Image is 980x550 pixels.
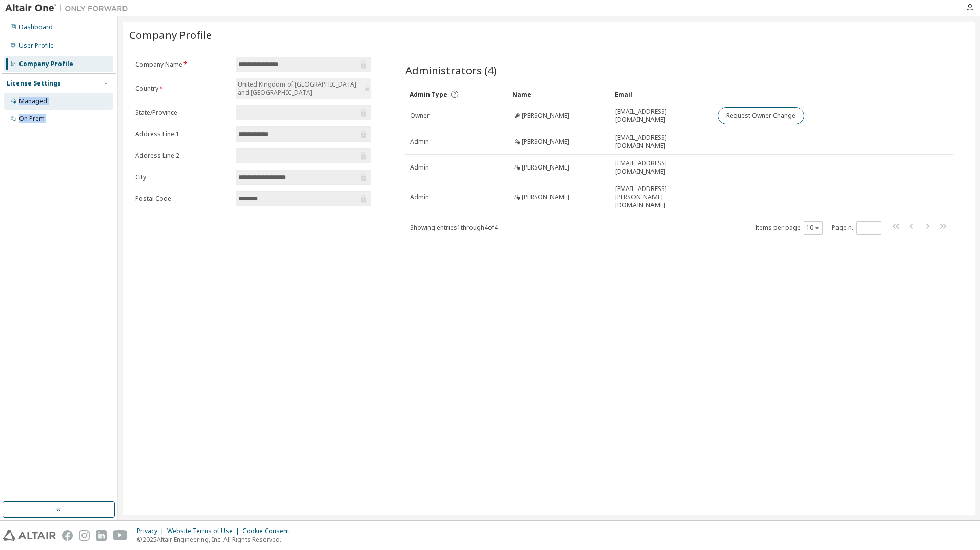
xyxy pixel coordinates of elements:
span: [PERSON_NAME] [522,112,569,120]
span: Administrators (4) [405,63,497,77]
span: [PERSON_NAME] [522,138,569,146]
span: Items per page [755,221,823,235]
div: Cookie Consent [242,527,295,535]
label: Postal Code [135,195,230,203]
label: City [135,173,230,181]
div: United Kingdom of [GEOGRAPHIC_DATA] and [GEOGRAPHIC_DATA] [236,78,371,99]
div: Email [615,86,709,102]
div: On Prem [19,115,45,123]
span: [PERSON_NAME] [522,163,569,172]
span: Showing entries 1 through 4 of 4 [410,223,498,232]
div: Company Profile [19,60,73,68]
span: Admin [410,138,429,146]
span: Admin Type [410,90,447,99]
span: [PERSON_NAME] [522,193,569,201]
span: [EMAIL_ADDRESS][DOMAIN_NAME] [615,134,708,150]
p: © 2025 Altair Engineering, Inc. All Rights Reserved. [137,535,295,544]
img: instagram.svg [79,530,90,541]
div: United Kingdom of [GEOGRAPHIC_DATA] and [GEOGRAPHIC_DATA] [236,79,363,98]
div: User Profile [19,41,54,50]
label: Company Name [135,60,230,69]
img: youtube.svg [113,530,128,541]
label: Address Line 2 [135,152,230,160]
span: [EMAIL_ADDRESS][DOMAIN_NAME] [615,159,708,176]
label: Country [135,84,230,93]
div: Name [512,86,606,102]
span: [EMAIL_ADDRESS][PERSON_NAME][DOMAIN_NAME] [615,185,708,209]
div: Managed [19,97,47,105]
div: Dashboard [19,23,53,31]
span: Admin [410,193,429,201]
div: License Settings [7,79,61,88]
label: Address Line 1 [135,130,230,138]
label: State/Province [135,109,230,117]
button: 10 [806,224,820,232]
div: Privacy [137,527,167,535]
span: Company Profile [129,28,212,42]
span: [EMAIL_ADDRESS][DOMAIN_NAME] [615,108,708,124]
img: altair_logo.svg [3,530,56,541]
div: Website Terms of Use [167,527,242,535]
span: Owner [410,112,430,120]
span: Page n. [832,221,881,235]
img: facebook.svg [62,530,73,541]
img: linkedin.svg [96,530,107,541]
span: Admin [410,163,429,172]
button: Request Owner Change [718,107,804,124]
img: Altair One [5,3,133,13]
